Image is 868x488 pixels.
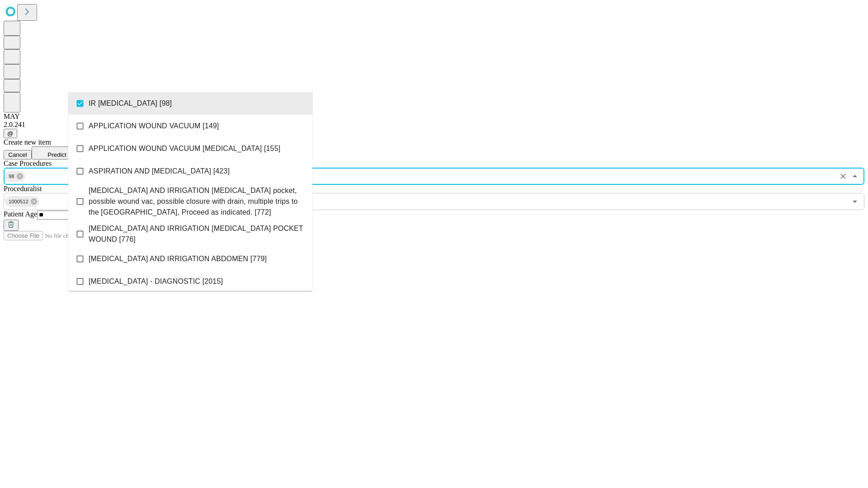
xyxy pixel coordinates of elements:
[89,223,305,245] span: [MEDICAL_DATA] AND IRRIGATION [MEDICAL_DATA] POCKET WOUND [776]
[4,138,51,146] span: Create new item
[4,121,864,129] div: 2.0.241
[47,151,66,158] span: Predict
[5,171,25,182] div: 98
[89,143,280,154] span: APPLICATION WOUND VACUUM [MEDICAL_DATA] [155]
[89,253,267,264] span: [MEDICAL_DATA] AND IRRIGATION ABDOMEN [779]
[849,170,861,183] button: Close
[4,185,42,192] span: Proceduralist
[89,166,230,177] span: ASPIRATION AND [MEDICAL_DATA] [423]
[89,98,172,109] span: IR [MEDICAL_DATA] [98]
[849,195,861,208] button: Open
[89,185,305,218] span: [MEDICAL_DATA] AND IRRIGATION [MEDICAL_DATA] pocket, possible wound vac, possible closure with dr...
[89,276,223,287] span: [MEDICAL_DATA] - DIAGNOSTIC [2015]
[5,171,18,182] span: 98
[837,170,849,183] button: Clear
[8,151,27,158] span: Cancel
[4,113,864,121] div: MAY
[5,197,32,207] span: 1000512
[4,150,32,160] button: Cancel
[5,196,39,207] div: 1000512
[89,121,219,131] span: APPLICATION WOUND VACUUM [149]
[4,129,17,138] button: @
[7,130,14,137] span: @
[32,146,73,160] button: Predict
[4,160,52,167] span: Scheduled Procedure
[4,210,37,218] span: Patient Age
